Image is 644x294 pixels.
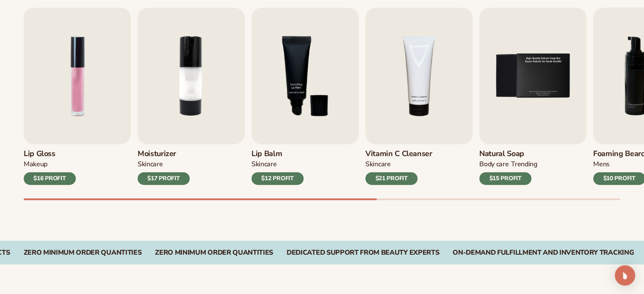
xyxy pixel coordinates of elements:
[138,8,245,185] a: 2 / 9
[24,249,142,257] div: Zero Minimum Order QuantitieS
[24,149,76,159] h3: Lip Gloss
[365,149,432,159] h3: Vitamin C Cleanser
[252,160,276,169] div: SKINCARE
[365,8,473,185] a: 4 / 9
[24,8,131,185] a: 1 / 9
[453,249,634,257] div: On-Demand Fulfillment and Inventory Tracking
[479,160,509,169] div: BODY Care
[479,8,586,185] a: 5 / 9
[252,149,304,159] h3: Lip Balm
[479,149,537,159] h3: Natural Soap
[138,149,190,159] h3: Moisturizer
[593,160,610,169] div: mens
[138,160,163,169] div: SKINCARE
[365,160,390,169] div: Skincare
[24,160,47,169] div: MAKEUP
[287,249,439,257] div: Dedicated Support From Beauty Experts
[138,172,190,185] div: $17 PROFIT
[252,172,304,185] div: $12 PROFIT
[24,172,76,185] div: $16 PROFIT
[155,249,273,257] div: Zero Minimum Order QuantitieS
[365,172,417,185] div: $21 PROFIT
[479,172,531,185] div: $15 PROFIT
[511,160,537,169] div: TRENDING
[252,8,359,185] a: 3 / 9
[615,265,635,286] div: Open Intercom Messenger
